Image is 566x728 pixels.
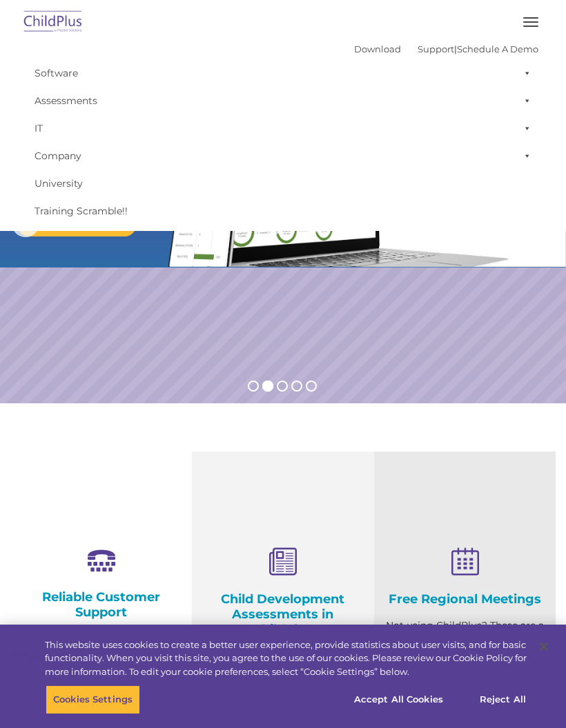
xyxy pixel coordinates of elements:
h4: Free Regional Meetings [384,591,545,607]
img: ChildPlus by Procare Solutions [21,6,86,39]
a: Download [354,43,401,54]
a: Assessments [28,87,538,114]
h4: Child Development Assessments in ChildPlus [202,591,363,637]
a: Software [28,59,538,87]
a: Schedule A Demo [457,43,538,54]
a: Company [28,142,538,170]
button: Close [529,631,559,662]
h4: Reliable Customer Support [21,589,182,620]
a: University [28,170,538,197]
button: Cookies Settings [46,685,140,714]
button: Reject All [460,685,546,714]
font: | [354,43,538,54]
a: Support [418,43,454,54]
button: Accept All Cookies [347,685,451,714]
a: Training Scramble!! [28,197,538,225]
p: Not using ChildPlus? These are a great opportunity to network and learn from ChildPlus users. Fin... [384,617,545,703]
div: This website uses cookies to create a better user experience, provide statistics about user visit... [45,638,527,679]
a: IT [28,114,538,142]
